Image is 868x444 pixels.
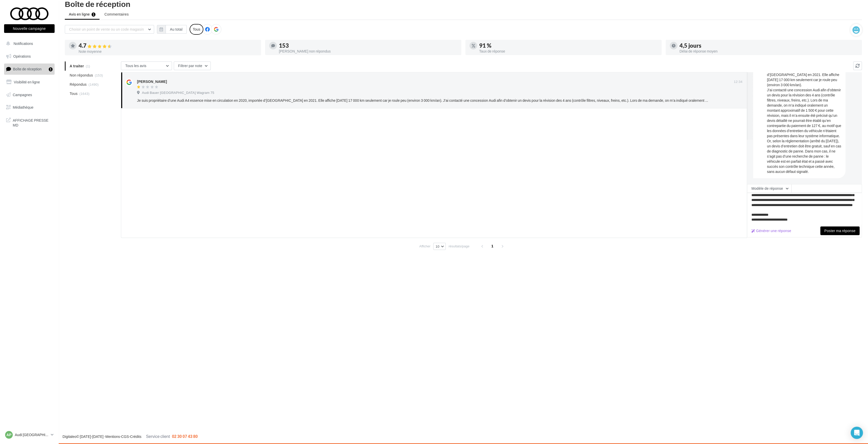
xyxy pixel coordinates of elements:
span: 10 [436,244,439,248]
span: Commentaires [104,12,129,17]
button: Tous les avis [121,61,172,70]
button: Générer une réponse [749,228,793,234]
span: AP [6,432,11,437]
span: Service client [146,434,170,439]
div: Note moyenne [79,50,257,53]
span: © [DATE]-[DATE] - - - [63,434,198,439]
span: Afficher [419,244,430,249]
span: Non répondus [70,73,93,78]
div: [PERSON_NAME] non répondus [279,49,457,53]
a: Digitaleo [63,434,76,439]
div: 4,5 jours [679,43,858,48]
div: 91 % [479,43,658,48]
span: Tous les avis [125,64,146,68]
span: Médiathèque [13,105,33,109]
button: Filtrer par note [174,61,211,70]
button: Au total [157,25,187,34]
span: 1 [488,242,497,250]
a: Opérations [3,51,56,62]
span: Tous [70,91,78,96]
a: Campagnes [3,90,56,100]
a: AP Audi [GEOGRAPHIC_DATA] 17 [4,430,55,440]
button: Modèle de réponse [747,184,791,193]
span: Boîte de réception [13,67,42,71]
button: Poster ma réponse [820,226,860,235]
div: 4.7 [79,43,257,49]
div: 153 [279,43,457,48]
button: Au total [166,25,187,34]
a: Médiathèque [3,102,56,113]
a: AFFICHAGE PRESSE MD [3,115,56,130]
div: Je suis propriétaire d’une Audi A4 essence mise en circulation en 2020, importée d’[GEOGRAPHIC_DA... [767,62,841,174]
button: Notifications [3,38,54,49]
div: Open Intercom Messenger [851,427,863,439]
div: [PERSON_NAME] [137,79,167,84]
span: Campagnes [13,92,32,97]
a: Boîte de réception1 [3,64,56,74]
button: Choisir un point de vente ou un code magasin [65,25,154,34]
span: (1643) [79,92,90,96]
a: CGS [121,434,129,439]
button: 10 [433,243,446,250]
span: Répondus [70,82,87,87]
span: Notifications [14,41,33,46]
p: Audi [GEOGRAPHIC_DATA] 17 [15,432,49,437]
div: Taux de réponse [479,49,658,53]
div: Tous [190,24,203,35]
button: Nouvelle campagne [4,24,55,33]
span: (1490) [89,82,99,86]
span: résultats/page [449,244,469,249]
a: Visibilité en ligne [3,77,56,87]
a: Crédits [130,434,141,439]
span: AFFICHAGE PRESSE MD [13,117,53,128]
a: Mentions [105,434,120,439]
div: Délai de réponse moyen [679,49,858,53]
span: 12:34 [734,80,742,84]
span: Opérations [13,54,31,58]
div: 1 [49,67,53,71]
span: Visibilité en ligne [14,80,40,84]
span: 02 30 07 43 80 [172,434,198,439]
span: (153) [95,73,103,77]
span: Choisir un point de vente ou un code magasin [69,27,144,31]
span: Audi Bauer [GEOGRAPHIC_DATA] Wagram 75 [142,91,214,95]
div: Je suis propriétaire d’une Audi A4 essence mise en circulation en 2020, importée d’[GEOGRAPHIC_DA... [137,98,709,103]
